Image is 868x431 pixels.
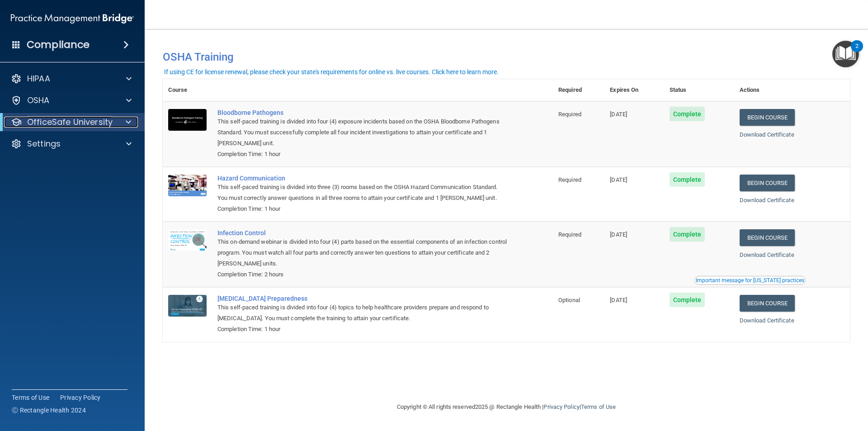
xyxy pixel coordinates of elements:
[664,79,734,101] th: Status
[11,73,132,84] a: HIPAA
[163,79,212,101] th: Course
[217,302,508,324] div: This self-paced training is divided into four (4) topics to help healthcare providers prepare and...
[670,172,705,187] span: Complete
[696,278,804,283] div: Important message for [US_STATE] practices
[217,269,508,280] div: Completion Time: 2 hours
[341,393,671,422] div: Copyright © All rights reserved 2025 @ Rectangle Health | |
[610,231,627,238] span: [DATE]
[670,293,705,307] span: Complete
[610,111,627,118] span: [DATE]
[163,67,500,76] button: If using CE for license renewal, please check your state's requirements for online vs. live cours...
[740,317,794,324] a: Download Certificate
[27,38,90,51] h4: Compliance
[27,117,113,128] p: OfficeSafe University
[855,46,859,58] div: 2
[740,131,794,138] a: Download Certificate
[670,227,705,242] span: Complete
[60,393,101,402] a: Privacy Policy
[27,95,50,106] p: OSHA
[27,73,50,84] p: HIPAA
[217,149,508,160] div: Completion Time: 1 hour
[712,367,857,403] iframe: Drift Widget Chat Controller
[581,403,616,410] a: Terms of Use
[740,175,795,191] a: Begin Course
[670,107,705,121] span: Complete
[543,403,579,410] a: Privacy Policy
[610,176,627,183] span: [DATE]
[12,406,86,415] span: Ⓒ Rectangle Health 2024
[217,204,508,214] div: Completion Time: 1 hour
[11,117,131,128] a: OfficeSafe University
[217,175,508,182] a: Hazard Communication
[164,69,499,75] div: If using CE for license renewal, please check your state's requirements for online vs. live cours...
[832,41,859,67] button: Open Resource Center, 2 new notifications
[217,109,508,116] a: Bloodborne Pathogens
[11,95,132,106] a: OSHA
[553,79,604,101] th: Required
[740,197,794,204] a: Download Certificate
[558,297,580,303] span: Optional
[604,79,664,101] th: Expires On
[558,111,581,118] span: Required
[740,109,795,126] a: Begin Course
[27,138,61,149] p: Settings
[12,393,49,402] a: Terms of Use
[217,324,508,335] div: Completion Time: 1 hour
[740,251,794,258] a: Download Certificate
[217,229,508,237] a: Infection Control
[694,276,806,285] button: Read this if you are a dental practitioner in the state of CA
[11,9,134,28] img: PMB logo
[558,176,581,183] span: Required
[740,295,795,312] a: Begin Course
[217,237,508,269] div: This on-demand webinar is divided into four (4) parts based on the essential components of an inf...
[734,79,850,101] th: Actions
[163,51,850,63] h4: OSHA Training
[610,297,627,303] span: [DATE]
[11,138,132,149] a: Settings
[740,229,795,246] a: Begin Course
[217,116,508,149] div: This self-paced training is divided into four (4) exposure incidents based on the OSHA Bloodborne...
[558,231,581,238] span: Required
[217,182,508,204] div: This self-paced training is divided into three (3) rooms based on the OSHA Hazard Communication S...
[217,295,508,302] a: [MEDICAL_DATA] Preparedness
